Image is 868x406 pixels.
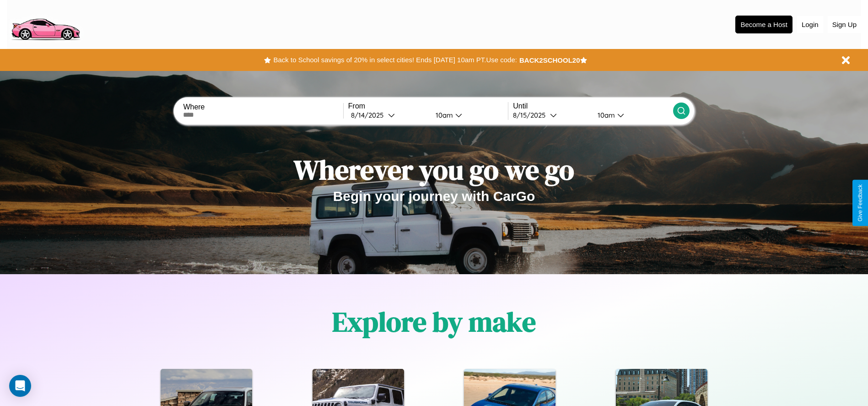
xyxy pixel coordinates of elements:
[428,110,508,120] button: 10am
[431,111,455,119] div: 10am
[332,303,536,341] h1: Explore by make
[351,111,388,119] div: 8 / 14 / 2025
[271,54,519,66] button: Back to School savings of 20% in select cities! Ends [DATE] 10am PT.Use code:
[348,110,428,120] button: 8/14/2025
[828,16,861,33] button: Sign Up
[797,16,823,33] button: Login
[519,56,580,64] b: BACK2SCHOOL20
[183,103,343,111] label: Where
[593,111,617,119] div: 10am
[348,102,508,110] label: From
[735,16,793,33] button: Become a Host
[513,102,673,110] label: Until
[590,110,673,120] button: 10am
[9,375,31,397] div: Open Intercom Messenger
[513,111,550,119] div: 8 / 15 / 2025
[7,5,84,43] img: logo
[857,184,863,222] div: Give Feedback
